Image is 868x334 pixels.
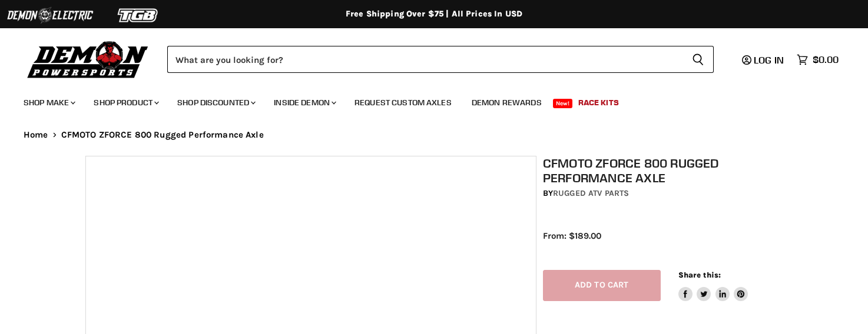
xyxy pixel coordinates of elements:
[24,38,153,80] img: Demon Powersports
[737,55,791,65] a: Log in
[553,188,629,198] a: Rugged ATV Parts
[543,156,789,185] h1: CFMOTO ZFORCE 800 Rugged Performance Axle
[85,91,166,115] a: Shop Product
[61,130,264,140] span: CFMOTO ZFORCE 800 Rugged Performance Axle
[6,4,94,26] img: Demon Electric Logo 2
[168,91,263,115] a: Shop Discounted
[15,86,836,115] ul: Main menu
[678,270,721,279] span: Share this:
[543,231,601,241] span: From: $189.00
[94,4,183,26] img: TGB Logo 2
[543,187,789,200] div: by
[754,54,784,66] span: Log in
[24,130,48,140] a: Home
[167,46,714,73] form: Product
[265,91,343,115] a: Inside Demon
[553,99,573,108] span: New!
[569,91,628,115] a: Race Kits
[346,91,460,115] a: Request Custom Axles
[15,91,82,115] a: Shop Make
[463,91,551,115] a: Demon Rewards
[678,270,748,301] aside: Share this:
[813,54,839,65] span: $0.00
[167,46,683,73] input: Search
[683,46,714,73] button: Search
[791,51,844,68] a: $0.00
